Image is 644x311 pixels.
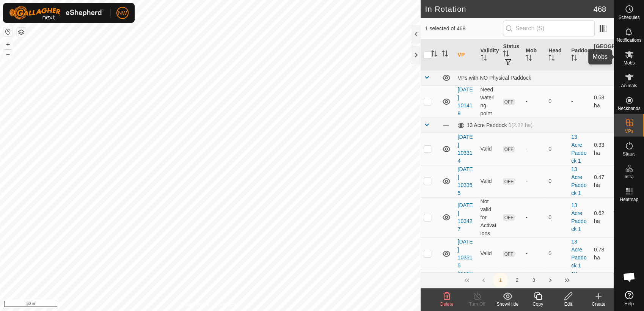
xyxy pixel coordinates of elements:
p-sorticon: Activate to sort [481,56,487,62]
button: – [3,50,13,59]
td: Not valid for Activations [478,197,500,237]
th: Status [500,39,523,71]
td: Valid [478,270,500,302]
p-sorticon: Activate to sort [526,56,532,62]
p-sorticon: Activate to sort [431,52,437,58]
td: 1 ha [591,270,614,302]
p-sorticon: Activate to sort [503,52,509,58]
span: (2.22 ha) [511,122,532,128]
span: Mobs [624,61,635,65]
button: 1 [493,273,508,288]
button: + [3,40,13,49]
div: Turn Off [462,301,492,308]
td: Need watering point [478,85,500,118]
div: Create [583,301,614,308]
td: 0 [545,165,568,197]
input: Search (S) [503,20,595,36]
a: Privacy Policy [180,301,209,308]
span: NW [118,9,127,17]
td: 0.62 ha [591,197,614,237]
td: Valid [478,237,500,270]
td: 0.58 ha [591,85,614,118]
span: Neckbands [617,106,640,111]
span: Delete [440,302,454,307]
a: 13 Acre Paddock 1 [571,134,586,164]
span: 1 selected of 468 [425,25,503,33]
span: Animals [621,83,637,88]
button: 2 [509,273,525,288]
button: Reset Map [3,27,13,36]
th: VP [455,39,478,71]
div: Copy [523,301,553,308]
th: [GEOGRAPHIC_DATA] Area [591,39,614,71]
span: Infra [624,174,633,179]
a: 13 Acre Paddock 1 [571,202,586,232]
th: Mob [523,39,545,71]
div: - [526,177,542,185]
span: OFF [503,251,514,257]
div: - [526,250,542,258]
span: OFF [503,214,514,221]
td: 0.33 ha [591,133,614,165]
span: 468 [594,3,606,15]
a: 13 Acre Paddock 1 [571,166,586,196]
a: [DATE] 170542 [458,271,473,301]
div: Show/Hide [492,301,523,308]
th: Paddock [568,39,591,71]
td: Valid [478,133,500,165]
div: VPs with NO Physical Paddock [458,75,611,81]
td: 0 [545,270,568,302]
span: Help [624,302,634,306]
td: 0 [545,85,568,118]
a: [DATE] 103427 [458,202,473,232]
button: Map Layers [17,28,26,37]
p-sorticon: Activate to sort [548,56,554,62]
td: 0 [545,237,568,270]
a: [DATE] 101419 [458,86,473,116]
div: Open chat [618,265,641,288]
div: - [526,214,542,221]
th: Validity [478,39,500,71]
div: - [526,97,542,105]
a: Contact Us [218,301,240,308]
span: Heatmap [620,197,638,202]
td: 0 [545,197,568,237]
a: [DATE] 103314 [458,134,473,164]
h2: In Rotation [425,5,594,14]
td: 0.47 ha [591,165,614,197]
div: Edit [553,301,583,308]
td: - [568,85,591,118]
img: Gallagher Logo [9,6,104,20]
th: Head [545,39,568,71]
a: [DATE] 103355 [458,166,473,196]
a: Help [614,288,644,309]
td: 0.78 ha [591,237,614,270]
td: Valid [478,165,500,197]
a: 13 Acre Paddock 1 [571,271,586,301]
a: 13 Acre Paddock 1 [571,239,586,269]
button: Next Page [543,273,558,288]
span: OFF [503,146,514,152]
button: Last Page [559,273,575,288]
span: OFF [503,99,514,105]
a: [DATE] 103515 [458,239,473,269]
button: 3 [526,273,541,288]
p-sorticon: Activate to sort [442,52,448,58]
span: Schedules [618,15,639,20]
div: 13 Acre Paddock 1 [458,122,533,129]
span: OFF [503,178,514,185]
div: - [526,145,542,153]
span: Status [622,152,635,156]
span: VPs [625,129,633,134]
p-sorticon: Activate to sort [594,60,600,66]
p-sorticon: Activate to sort [571,56,577,62]
td: 0 [545,133,568,165]
span: Notifications [617,38,641,42]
